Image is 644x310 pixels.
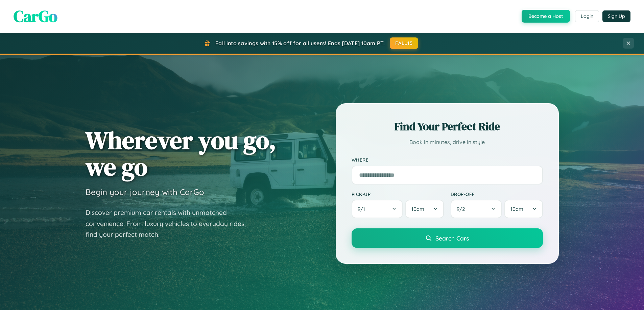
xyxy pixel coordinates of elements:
[352,191,444,197] label: Pick-up
[575,10,599,22] button: Login
[457,206,468,212] span: 9 / 2
[352,200,403,218] button: 9/1
[522,10,570,23] button: Become a Host
[435,234,469,242] span: Search Cars
[352,119,543,134] h2: Find Your Perfect Ride
[405,200,444,218] button: 10am
[86,207,255,240] p: Discover premium car rentals with unmatched convenience. From luxury vehicles to everyday rides, ...
[602,10,630,22] button: Sign Up
[510,206,523,212] span: 10am
[86,187,204,197] h3: Begin your journey with CarGo
[411,206,424,212] span: 10am
[390,37,418,49] button: FALL15
[215,40,385,47] span: Fall into savings with 15% off for all users! Ends [DATE] 10am PT.
[86,127,276,180] h1: Wherever you go, we go
[352,137,543,147] p: Book in minutes, drive in style
[14,5,57,27] span: CarGo
[451,200,502,218] button: 9/2
[352,228,543,248] button: Search Cars
[358,206,368,212] span: 9 / 1
[451,191,543,197] label: Drop-off
[352,157,543,163] label: Where
[504,200,543,218] button: 10am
